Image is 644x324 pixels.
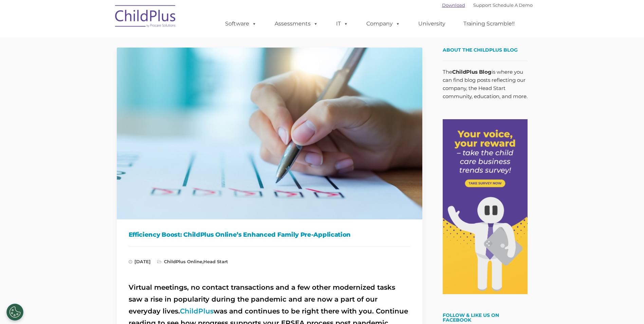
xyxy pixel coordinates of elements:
a: Head Start [203,259,228,264]
a: IT [329,17,355,31]
a: Support [473,2,491,8]
img: Efficiency Boost: ChildPlus Online's Enhanced Family Pre-Application Process - Streamlining Appli... [117,48,422,219]
span: , [157,259,228,264]
span: About the ChildPlus Blog [443,47,518,53]
a: ChildPlus Online [164,259,202,264]
p: The is where you can find blog posts reflecting our company, the Head Start community, education,... [443,68,528,101]
h1: Efficiency Boost: ChildPlus Online’s Enhanced Family Pre-Application [129,230,410,240]
a: Download [442,2,465,8]
a: Software [218,17,263,31]
strong: ChildPlus Blog [452,69,492,75]
a: University [411,17,452,31]
span: [DATE] [129,259,151,264]
button: Cookies Settings [6,304,23,321]
a: Training Scramble!! [457,17,521,31]
a: Follow & Like Us on Facebook [443,312,499,323]
a: Company [360,17,407,31]
a: ChildPlus [180,307,214,315]
iframe: Chat Widget [533,251,644,324]
a: Schedule A Demo [493,2,533,8]
a: Assessments [268,17,325,31]
img: ChildPlus by Procare Solutions [112,0,180,34]
font: | [442,2,533,8]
